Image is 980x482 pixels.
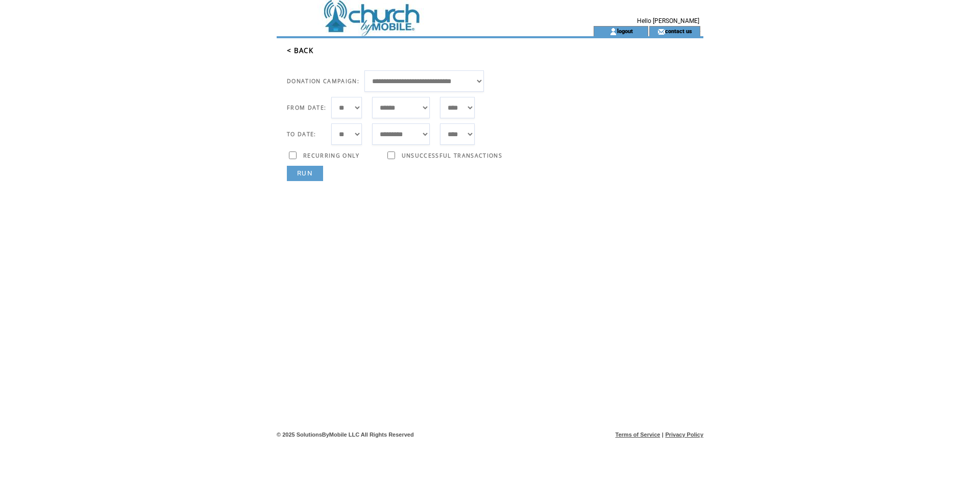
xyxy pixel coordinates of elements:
[303,152,360,159] span: RECURRING ONLY
[609,28,617,36] img: account_icon.gif
[287,166,323,181] a: RUN
[665,28,692,34] a: contact us
[287,78,359,85] span: DONATION CAMPAIGN:
[287,131,316,138] span: TO DATE:
[287,46,313,55] a: < BACK
[277,432,414,438] span: © 2025 SolutionsByMobile LLC All Rights Reserved
[617,28,633,34] a: logout
[637,17,699,24] span: Hello [PERSON_NAME]
[287,104,326,111] span: FROM DATE:
[665,432,703,438] a: Privacy Policy
[402,152,502,159] span: UNSUCCESSFUL TRANSACTIONS
[657,28,665,36] img: contact_us_icon.gif
[662,432,664,438] span: |
[616,432,660,438] a: Terms of Service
